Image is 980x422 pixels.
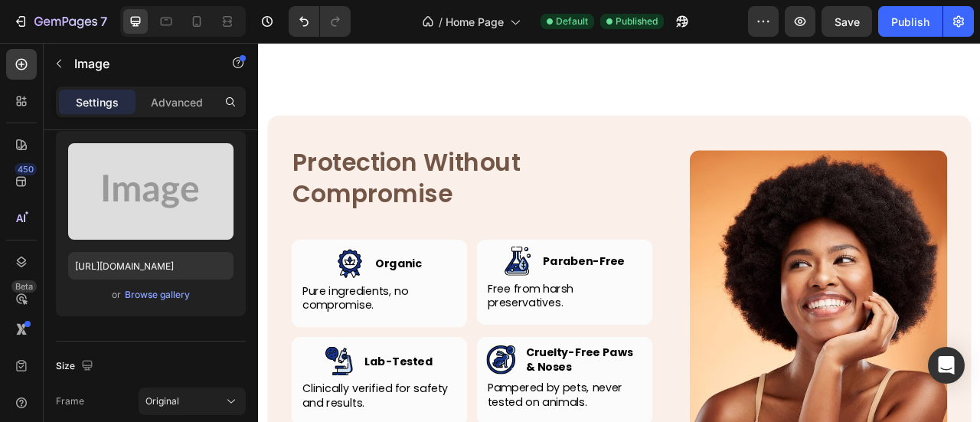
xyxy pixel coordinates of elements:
[835,15,860,28] span: Save
[822,6,872,37] button: Save
[556,15,588,28] span: Default
[56,356,96,377] div: Size
[56,394,84,408] label: Frame
[151,94,203,110] p: Advanced
[68,252,234,280] input: https://example.com/image.jpg
[290,384,327,421] img: gempages_581577637072208809-ec1e9ee5-6bd0-464a-9368-fc84c4025876.svg
[361,267,468,287] h3: Paraben-Free
[289,6,351,37] div: Undo/Redo
[76,94,119,110] p: Settings
[878,6,942,37] button: Publish
[6,6,114,37] button: 7
[891,14,929,30] div: Publish
[11,280,37,293] div: Beta
[292,303,488,339] p: Free from harsh preservatives.
[258,43,980,422] iframe: Design area
[125,288,190,302] div: Browse gallery
[616,15,658,28] span: Published
[74,54,204,73] p: Image
[112,286,121,304] span: or
[68,143,234,240] img: preview-image
[133,394,223,415] h3: Lab-Tested
[145,394,179,408] span: Original
[339,383,489,422] h3: Cruelty-Free Paws & Noses
[439,14,443,30] span: /
[312,259,348,296] img: gempages_581577637072208809-d1f5a488-bac7-46e8-bdc3-eb4fac0608f4.svg
[928,347,965,384] div: Open Intercom Messenger
[139,388,246,415] button: Original
[100,12,107,31] p: 7
[446,14,504,30] span: Home Page
[15,163,37,175] div: 450
[124,287,191,303] button: Browse gallery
